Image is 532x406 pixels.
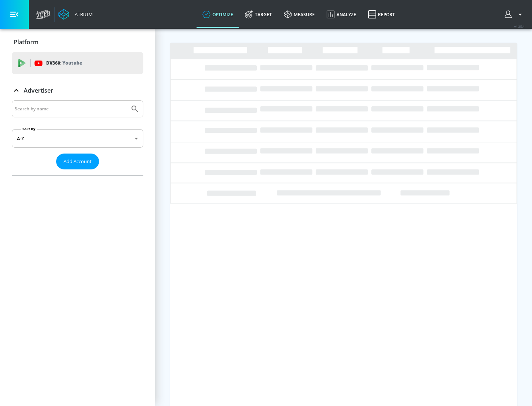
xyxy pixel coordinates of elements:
a: Target [239,1,278,28]
p: DV360: [46,59,82,67]
a: measure [278,1,321,28]
a: Analyze [321,1,362,28]
nav: list of Advertiser [12,169,143,175]
p: Platform [14,38,38,46]
div: DV360: Youtube [12,52,143,74]
div: Platform [12,32,143,52]
span: v 4.25.4 [514,24,525,28]
span: Add Account [64,157,92,166]
div: Atrium [72,11,93,18]
p: Youtube [62,59,82,67]
label: Sort By [21,127,37,131]
div: A-Z [12,129,143,148]
div: Advertiser [12,100,143,175]
a: Report [362,1,401,28]
button: Add Account [56,154,99,169]
p: Advertiser [24,86,53,94]
a: optimize [197,1,239,28]
input: Search by name [15,104,127,114]
a: Atrium [58,9,93,20]
div: Advertiser [12,80,143,101]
